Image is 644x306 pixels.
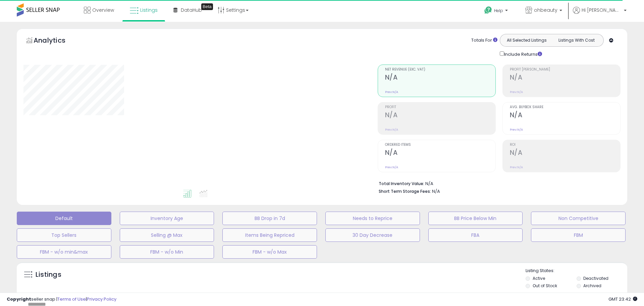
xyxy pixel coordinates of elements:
[510,143,620,147] span: ROI
[385,149,495,158] h2: N/A
[531,228,626,242] button: FBM
[510,90,523,94] small: Prev: N/A
[385,143,495,147] span: Ordered Items
[428,228,523,242] button: FBA
[510,128,523,132] small: Prev: N/A
[385,105,495,109] span: Profit
[181,7,202,13] span: DataHub
[222,212,317,225] button: BB Drop in 7d
[385,90,398,94] small: Prev: N/A
[428,212,523,225] button: BB Price Below Min
[120,245,214,259] button: FBM - w/o Min
[582,7,622,13] span: Hi [PERSON_NAME]
[385,74,495,83] h2: N/A
[385,165,398,169] small: Prev: N/A
[325,212,420,225] button: Needs to Reprice
[7,296,116,303] div: seller snap | |
[471,37,497,44] div: Totals For
[379,188,431,194] b: Short Term Storage Fees:
[573,7,627,22] a: Hi [PERSON_NAME]
[140,7,158,13] span: Listings
[120,212,214,225] button: Inventory Age
[17,212,111,225] button: Default
[479,1,515,22] a: Help
[201,3,213,10] div: Tooltip anchor
[484,6,492,14] i: Get Help
[17,228,111,242] button: Top Sellers
[325,228,420,242] button: 30 Day Decrease
[510,105,620,109] span: Avg. Buybox Share
[385,68,495,72] span: Net Revenue (Exc. VAT)
[510,149,620,158] h2: N/A
[92,7,114,13] span: Overview
[385,128,398,132] small: Prev: N/A
[222,245,317,259] button: FBM - w/o Max
[510,111,620,120] h2: N/A
[34,36,78,47] h5: Analytics
[495,50,550,58] div: Include Returns
[120,228,214,242] button: Selling @ Max
[7,296,31,302] strong: Copyright
[510,165,523,169] small: Prev: N/A
[494,8,503,13] span: Help
[551,36,601,45] button: Listings With Cost
[502,36,552,45] button: All Selected Listings
[510,68,620,72] span: Profit [PERSON_NAME]
[17,245,111,259] button: FBM - w/o min&max
[534,7,557,13] span: ohbeauty
[531,212,626,225] button: Non Competitive
[379,179,615,187] li: N/A
[510,74,620,83] h2: N/A
[222,228,317,242] button: Items Being Repriced
[379,181,424,186] b: Total Inventory Value:
[432,188,440,194] span: N/A
[385,111,495,120] h2: N/A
